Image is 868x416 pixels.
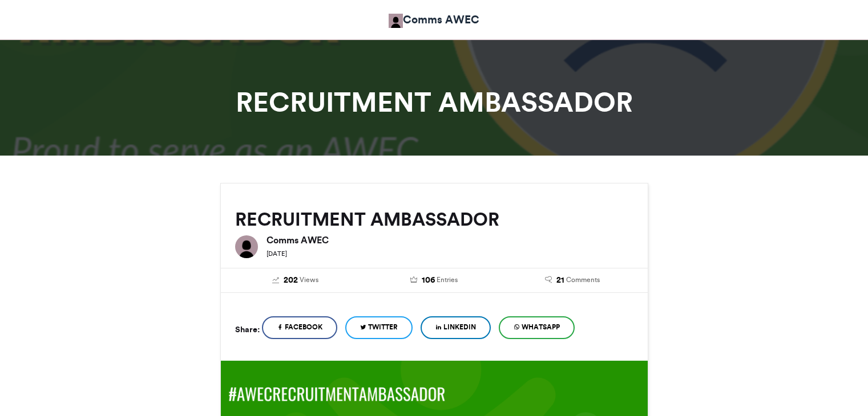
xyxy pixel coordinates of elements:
[373,274,495,287] a: 106 Entries
[512,274,633,287] a: 21 Comments
[389,11,479,28] a: Comms AWEC
[262,316,337,339] a: Facebook
[285,322,322,332] span: Facebook
[235,274,357,287] a: 202 Views
[300,275,318,285] span: Views
[267,235,633,244] h6: Comms AWEC
[267,250,287,258] small: [DATE]
[284,274,298,287] span: 202
[499,316,575,339] a: WhatsApp
[345,316,413,339] a: Twitter
[522,322,560,332] span: WhatsApp
[566,275,600,285] span: Comments
[422,274,435,287] span: 106
[235,322,260,337] h5: Share:
[437,275,458,285] span: Entries
[421,316,491,339] a: LinkedIn
[368,322,398,332] span: Twitter
[389,14,403,28] img: Comms AWEC
[235,235,258,258] img: Comms AWEC
[118,88,751,116] h1: RECRUITMENT AMBASSADOR
[556,274,564,287] span: 21
[443,322,476,332] span: LinkedIn
[235,209,633,230] h2: RECRUITMENT AMBASSADOR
